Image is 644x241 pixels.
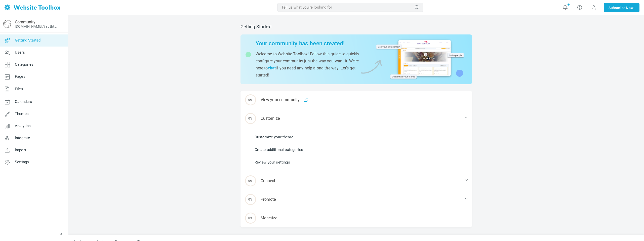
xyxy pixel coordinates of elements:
div: Customize [240,109,472,128]
img: globe-icon.png [3,20,11,28]
span: Files [15,87,23,91]
h2: Your community has been created! [256,40,359,47]
a: SubscribeNow! [604,3,639,12]
a: 0% Monetize [240,209,472,227]
a: Community [15,20,35,24]
span: Import [15,148,26,152]
a: Customize your theme [255,134,293,140]
p: Welcome to Website Toolbox! Follow this guide to quickly configure your community just the way yo... [256,51,359,79]
span: Themes [15,111,29,116]
a: Review your settings [255,159,290,165]
span: Calendars [15,99,32,104]
span: Analytics [15,124,31,128]
div: Promote [240,190,472,209]
span: 0% [245,113,256,124]
span: 0% [245,175,256,186]
span: 0% [245,213,256,224]
span: Settings [15,160,29,164]
input: Tell us what you're looking for [277,3,423,12]
span: 0% [245,194,256,205]
span: Now! [626,5,635,11]
h2: Getting Started [240,24,472,29]
div: Connect [240,172,472,190]
div: Monetize [240,209,472,227]
a: Create additional categories [255,147,303,152]
span: Pages [15,74,25,79]
a: 0% View your community [240,91,472,109]
span: Integrate [15,136,30,140]
a: [DOMAIN_NAME]/?authtoken=38ab17e95c453304369634422ea9102d&rememberMe=1 [15,24,59,28]
span: Getting Started [15,38,41,43]
span: 0% [245,94,256,105]
span: Categories [15,62,34,67]
span: Users [15,50,25,55]
a: chat [268,66,276,70]
div: View your community [240,91,472,109]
